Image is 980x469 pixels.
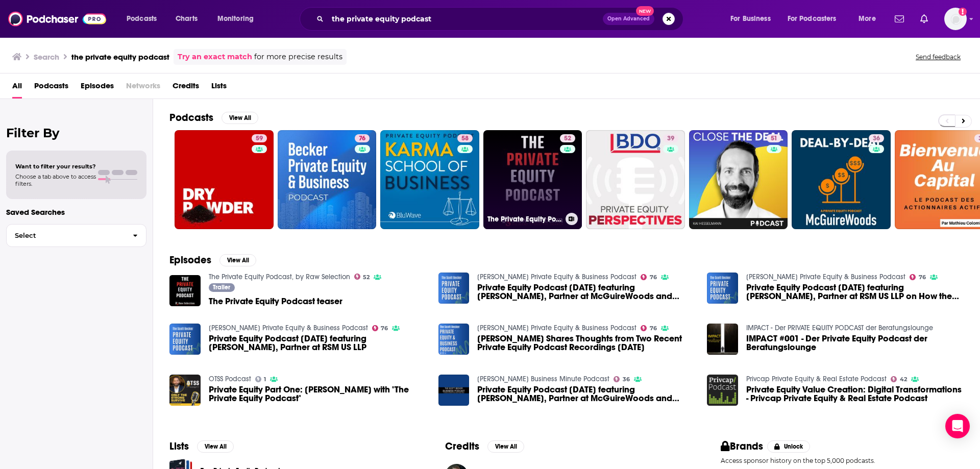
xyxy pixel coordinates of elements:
[487,215,561,224] h3: The Private Equity Podcast, by Raw Selection
[71,52,169,62] h3: the private equity podcast
[126,78,160,98] span: Networks
[445,440,524,453] a: CreditsView All
[354,274,370,280] a: 52
[461,134,469,144] span: 58
[746,324,933,332] a: IMPACT - Der PRIVATE EQUITY PODCAST der Beratungslounge
[477,334,695,352] a: Scott Becker Shares Thoughts from Two Recent Private Equity Podcast Recordings 7-8-21
[209,385,426,403] a: Private Equity Part One: Alex Rawlings with "The Private Equity Podcast"
[730,12,771,26] span: For Business
[209,375,251,383] a: OTSS Podcast
[372,325,388,331] a: 76
[438,273,470,304] img: Private Equity Podcast 11-11-20 featuring Holly Buckley, Partner at McGuireWoods and Private Equi...
[81,78,114,98] a: Episodes
[254,51,342,63] span: for more precise results
[944,8,967,30] img: User Profile
[255,376,266,382] a: 1
[209,324,368,332] a: Becker Private Equity & Business Podcast
[219,254,256,266] button: View All
[222,112,258,124] button: View All
[209,334,426,352] span: Private Equity Podcast [DATE] featuring [PERSON_NAME], Partner at RSM US LLP
[767,440,811,453] button: Unlock
[445,440,479,453] h2: Credits
[723,11,783,27] button: open menu
[707,273,738,304] img: Private Equity Podcast 11-17-20 featuring Rick Kes, Partner at RSM US LLP on How the Pandemic has...
[15,163,96,170] span: Want to filter your results?
[623,377,630,382] span: 36
[477,283,695,301] a: Private Equity Podcast 11-11-20 featuring Holly Buckley, Partner at McGuireWoods and Private Equi...
[477,334,695,352] span: [PERSON_NAME] Shares Thoughts from Two Recent Private Equity Podcast Recordings [DATE]
[264,377,266,382] span: 1
[438,375,470,406] img: Private Equity Podcast 11-11-20 featuring Holly Buckley, Partner at McGuireWoods and Private Equi...
[641,274,657,280] a: 76
[328,11,603,27] input: Search podcasts, credits, & more...
[210,11,267,27] button: open menu
[707,324,738,355] img: IMPACT #001 - Der Private Equity Podcast der Beratungslounge
[746,283,964,301] span: Private Equity Podcast [DATE] featuring [PERSON_NAME], Partner at RSM US LLP on How the Pandemic ...
[560,134,575,142] a: 52
[213,284,230,290] span: Trailer
[771,134,777,144] span: 51
[209,273,350,281] a: The Private Equity Podcast, by Raw Selection
[944,8,967,30] span: Logged in as emilyroy
[12,78,22,98] span: All
[178,51,252,63] a: Try an exact match
[945,414,970,438] div: Open Intercom Messenger
[381,326,388,331] span: 76
[916,10,932,28] a: Show notifications dropdown
[689,130,788,229] a: 51
[891,10,908,28] a: Show notifications dropdown
[746,283,964,301] a: Private Equity Podcast 11-17-20 featuring Rick Kes, Partner at RSM US LLP on How the Pandemic has...
[746,375,887,383] a: Privcap Private Equity & Real Estate Podcast
[173,78,199,98] a: Credits
[707,375,738,406] img: Private Equity Value Creation: Digital Transformations - Privcap Private Equity & Real Estate Pod...
[586,130,685,229] a: 39
[457,134,473,142] a: 58
[487,440,524,453] button: View All
[209,297,342,306] a: The Private Equity Podcast teaser
[127,12,157,26] span: Podcasts
[477,385,695,403] span: Private Equity Podcast [DATE] featuring [PERSON_NAME], Partner at McGuireWoods and Private Equity...
[278,130,377,229] a: 76
[913,53,964,61] button: Send feedback
[6,224,146,247] button: Select
[438,324,470,355] img: Scott Becker Shares Thoughts from Two Recent Private Equity Podcast Recordings 7-8-21
[7,232,125,239] span: Select
[169,111,213,124] h2: Podcasts
[477,375,609,383] a: Becker Business Minute Podcast
[169,375,201,406] img: Private Equity Part One: Alex Rawlings with "The Private Equity Podcast"
[564,134,571,144] span: 52
[788,12,837,26] span: For Podcasters
[380,130,479,229] a: 58
[944,8,967,30] button: Show profile menu
[8,9,106,29] img: Podchaser - Follow, Share and Rate Podcasts
[209,334,426,352] a: Private Equity Podcast 11-9-20 featuring Rick Kes, Partner at RSM US LLP
[746,334,964,352] a: IMPACT #001 - Der Private Equity Podcast der Beratungslounge
[175,130,274,229] a: 59
[721,457,964,464] p: Access sponsor history on the top 5,000 podcasts.
[614,376,630,382] a: 36
[169,275,201,306] img: The Private Equity Podcast teaser
[483,130,582,229] a: 52The Private Equity Podcast, by Raw Selection
[636,6,654,16] span: New
[959,8,967,16] svg: Add a profile image
[15,173,96,187] span: Choose a tab above to access filters.
[721,440,763,453] h2: Brands
[217,12,254,26] span: Monitoring
[781,11,851,27] button: open menu
[169,324,201,355] img: Private Equity Podcast 11-9-20 featuring Rick Kes, Partner at RSM US LLP
[252,134,267,142] a: 59
[211,78,227,98] span: Lists
[34,78,68,98] a: Podcasts
[355,134,370,142] a: 76
[667,134,674,144] span: 39
[477,385,695,403] a: Private Equity Podcast 11-11-20 featuring Holly Buckley, Partner at McGuireWoods and Private Equi...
